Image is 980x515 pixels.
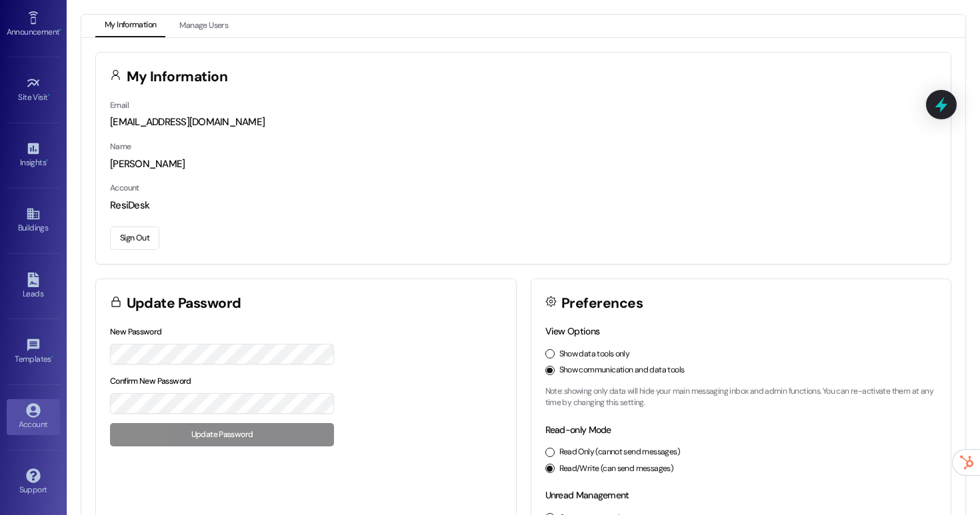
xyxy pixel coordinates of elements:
[7,464,60,500] a: Support
[545,489,629,501] label: Unread Management
[48,91,50,100] span: •
[559,364,685,376] label: Show communication and data tools
[110,376,191,386] label: Confirm New Password
[7,203,60,239] a: Buildings
[59,25,61,35] span: •
[110,199,937,213] div: ResiDesk
[51,352,53,362] span: •
[110,100,129,111] label: Email
[110,183,139,193] label: Account
[127,296,241,310] h3: Update Password
[110,326,162,337] label: New Password
[95,15,165,37] button: My Information
[110,227,159,250] button: Sign Out
[545,386,937,409] p: Note: showing only data will hide your main messaging inbox and admin functions. You can re-activ...
[7,137,60,173] a: Insights •
[545,424,611,436] label: Read-only Mode
[559,463,674,475] label: Read/Write (can send messages)
[170,15,237,37] button: Manage Users
[545,325,600,337] label: View Options
[110,157,937,171] div: [PERSON_NAME]
[559,446,680,458] label: Read Only (cannot send messages)
[110,141,131,152] label: Name
[7,399,60,435] a: Account
[7,268,60,304] a: Leads
[561,296,643,310] h3: Preferences
[7,334,60,370] a: Templates •
[127,70,228,84] h3: My Information
[7,72,60,108] a: Site Visit •
[46,156,48,165] span: •
[110,115,937,129] div: [EMAIL_ADDRESS][DOMAIN_NAME]
[559,348,630,360] label: Show data tools only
